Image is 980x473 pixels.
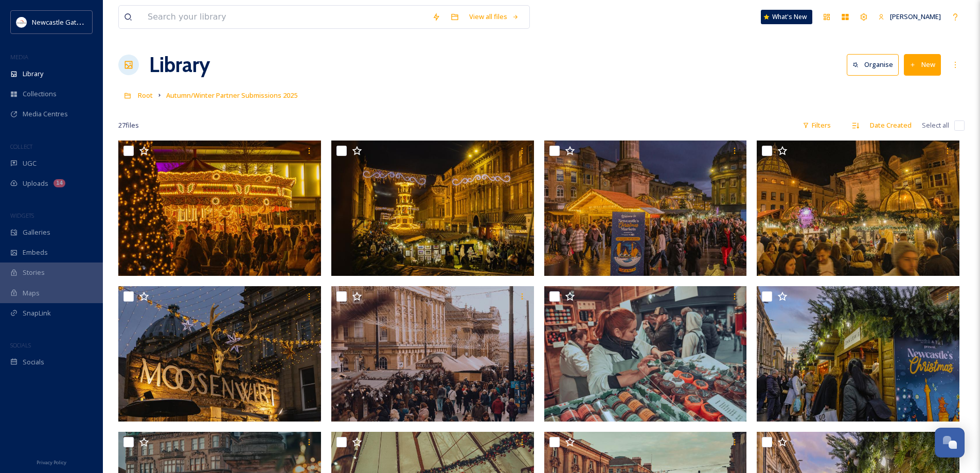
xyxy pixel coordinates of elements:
span: MEDIA [10,53,28,61]
span: WIDGETS [10,212,34,219]
span: Root [138,91,153,100]
a: What's New [761,10,812,24]
img: NE1 Xmas 24 074 - Copy.JPG [757,286,959,422]
span: Library [23,69,43,79]
button: Organise [847,54,899,75]
span: Newcastle Gateshead Initiative [32,17,127,27]
div: 14 [54,179,65,187]
span: Embeds [23,248,48,257]
a: [PERSON_NAME] [873,7,946,27]
span: Media Centres [23,109,68,119]
span: [PERSON_NAME] [890,12,941,21]
div: Date Created [865,115,917,135]
span: Privacy Policy [37,459,66,466]
img: NE1 Xmas 24 019.JPG [118,141,321,276]
span: Stories [23,268,45,277]
span: Select all [922,120,949,130]
img: NE1 Xmas 24 096.JPG [544,141,747,276]
a: Library [149,49,210,80]
span: UGC [23,159,37,168]
img: NE1 Xmas 24 029.JPG [331,141,534,276]
img: image-77.jpg [544,286,747,422]
span: Autumn/Winter Partner Submissions 2025 [166,91,297,100]
img: image-157.jpg [331,286,534,422]
a: View all files [464,7,524,27]
span: Socials [23,357,44,367]
span: Collections [23,89,57,99]
span: Galleries [23,227,50,237]
span: 27 file s [118,120,139,130]
span: SnapLink [23,308,51,318]
input: Search your library [142,6,427,28]
span: Maps [23,288,40,298]
div: Filters [797,115,836,135]
span: Uploads [23,179,48,188]
img: NE1 Xmas 24 104.JPG [757,141,959,276]
img: DqD9wEUd_400x400.jpg [16,17,27,27]
a: Autumn/Winter Partner Submissions 2025 [166,89,297,101]
span: COLLECT [10,143,32,150]
a: Privacy Policy [37,456,66,468]
button: New [904,54,941,75]
a: Root [138,89,153,101]
a: Organise [847,54,904,75]
img: NE1 Xmas 24 053.JPG [118,286,321,422]
span: SOCIALS [10,341,31,349]
button: Open Chat [935,428,965,458]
